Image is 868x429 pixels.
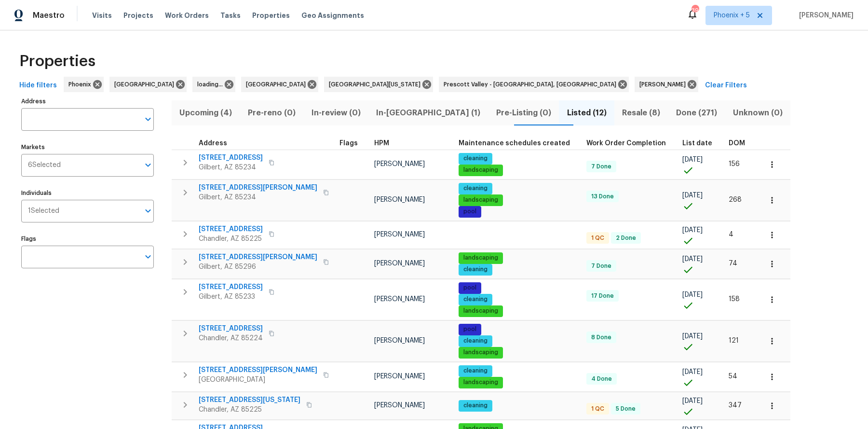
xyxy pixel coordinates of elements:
[705,80,747,92] span: Clear Filters
[123,11,153,20] span: Projects
[731,106,785,120] span: Unknown (0)
[199,333,263,343] span: Chandler, AZ 85224
[460,325,480,333] span: pool
[15,77,61,95] button: Hide filters
[246,80,310,89] span: [GEOGRAPHIC_DATA]
[701,77,751,95] button: Clear Filters
[587,193,618,201] span: 13 Done
[199,395,300,405] span: [STREET_ADDRESS][US_STATE]
[374,373,425,380] span: [PERSON_NAME]
[460,307,502,315] span: landscaping
[460,254,502,262] span: landscaping
[460,295,491,304] span: cleaning
[339,140,358,147] span: Flags
[141,158,155,172] button: Open
[92,11,112,20] span: Visits
[460,284,480,292] span: pool
[460,401,491,410] span: cleaning
[587,375,616,383] span: 4 Done
[714,11,750,20] span: Phoenix + 5
[199,324,263,333] span: [STREET_ADDRESS]
[612,234,640,242] span: 2 Done
[374,337,425,344] span: [PERSON_NAME]
[192,77,235,92] div: loading...
[729,196,742,203] span: 268
[309,106,363,120] span: In-review (0)
[246,106,298,120] span: Pre-reno (0)
[197,80,227,89] span: loading...
[460,367,491,375] span: cleaning
[682,291,703,298] span: [DATE]
[692,6,698,15] div: 39
[729,231,733,238] span: 4
[460,196,502,204] span: landscaping
[220,12,241,19] span: Tasks
[374,402,425,409] span: [PERSON_NAME]
[682,256,703,263] span: [DATE]
[444,80,620,89] span: Prescott Valley - [GEOGRAPHIC_DATA], [GEOGRAPHIC_DATA]
[460,208,480,216] span: pool
[729,260,737,267] span: 74
[587,292,618,300] span: 17 Done
[586,140,666,147] span: Work Order Completion
[199,183,317,193] span: [STREET_ADDRESS][PERSON_NAME]
[21,190,154,196] label: Individuals
[141,250,155,263] button: Open
[682,192,703,199] span: [DATE]
[374,296,425,303] span: [PERSON_NAME]
[460,154,491,163] span: cleaning
[682,333,703,340] span: [DATE]
[165,11,209,20] span: Work Orders
[199,365,317,375] span: [STREET_ADDRESS][PERSON_NAME]
[565,106,609,120] span: Listed (12)
[199,163,263,172] span: Gilbert, AZ 85234
[439,77,629,92] div: Prescott Valley - [GEOGRAPHIC_DATA], [GEOGRAPHIC_DATA]
[199,405,300,415] span: Chandler, AZ 85225
[64,77,104,92] div: Phoenix
[729,402,742,409] span: 347
[19,80,57,92] span: Hide filters
[374,231,425,238] span: [PERSON_NAME]
[374,260,425,267] span: [PERSON_NAME]
[587,333,615,342] span: 8 Done
[639,80,690,89] span: [PERSON_NAME]
[199,153,263,163] span: [STREET_ADDRESS]
[587,234,608,242] span: 1 QC
[460,348,502,357] span: landscaping
[682,369,703,375] span: [DATE]
[682,140,712,147] span: List date
[68,80,95,89] span: Phoenix
[199,234,263,244] span: Chandler, AZ 85225
[587,262,615,270] span: 7 Done
[682,227,703,234] span: [DATE]
[620,106,663,120] span: Resale (8)
[199,282,263,292] span: [STREET_ADDRESS]
[729,337,739,344] span: 121
[241,77,318,92] div: [GEOGRAPHIC_DATA]
[635,77,698,92] div: [PERSON_NAME]
[177,106,234,120] span: Upcoming (4)
[109,77,187,92] div: [GEOGRAPHIC_DATA]
[374,196,425,203] span: [PERSON_NAME]
[199,262,317,272] span: Gilbert, AZ 85296
[21,98,154,104] label: Address
[587,163,615,171] span: 7 Done
[682,398,703,404] span: [DATE]
[329,80,424,89] span: [GEOGRAPHIC_DATA][US_STATE]
[301,11,364,20] span: Geo Assignments
[729,140,745,147] span: DOM
[682,156,703,163] span: [DATE]
[141,112,155,126] button: Open
[459,140,570,147] span: Maintenance schedules created
[374,161,425,167] span: [PERSON_NAME]
[374,106,483,120] span: In-[GEOGRAPHIC_DATA] (1)
[729,296,740,303] span: 158
[199,252,317,262] span: [STREET_ADDRESS][PERSON_NAME]
[460,378,502,387] span: landscaping
[729,161,740,167] span: 156
[21,144,154,150] label: Markets
[21,236,154,242] label: Flags
[729,373,737,380] span: 54
[674,106,719,120] span: Done (271)
[199,224,263,234] span: [STREET_ADDRESS]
